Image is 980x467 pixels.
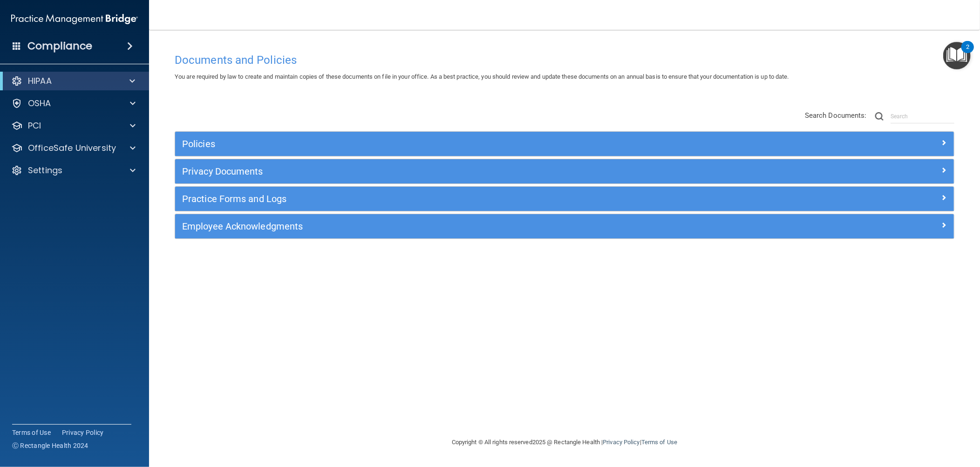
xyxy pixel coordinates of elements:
[12,441,88,450] span: Ⓒ Rectangle Health 2024
[28,120,41,131] p: PCI
[641,439,677,446] a: Terms of Use
[175,54,954,66] h4: Documents and Policies
[182,194,752,204] h5: Practice Forms and Logs
[875,112,884,121] img: ic-search.3b580494.png
[28,165,62,176] p: Settings
[11,165,136,176] a: Settings
[11,75,135,87] a: HIPAA
[182,164,947,179] a: Privacy Documents
[11,98,136,109] a: OSHA
[11,142,136,154] a: OfficeSafe University
[28,75,52,87] p: HIPAA
[943,42,971,69] button: Open Resource Center, 2 new notifications
[966,47,969,59] div: 2
[28,142,116,154] p: OfficeSafe University
[11,10,138,28] img: PMB logo
[62,428,104,437] a: Privacy Policy
[395,427,735,457] div: Copyright © All rights reserved 2025 @ Rectangle Health | |
[182,191,947,206] a: Practice Forms and Logs
[805,111,867,120] span: Search Documents:
[182,219,947,234] a: Employee Acknowledgments
[603,439,640,446] a: Privacy Policy
[182,136,947,151] a: Policies
[175,73,789,80] span: You are required by law to create and maintain copies of these documents on file in your office. ...
[28,98,51,109] p: OSHA
[11,120,136,131] a: PCI
[182,221,752,231] h5: Employee Acknowledgments
[27,40,92,53] h4: Compliance
[182,139,752,149] h5: Policies
[12,428,51,437] a: Terms of Use
[891,109,954,123] input: Search
[182,166,752,176] h5: Privacy Documents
